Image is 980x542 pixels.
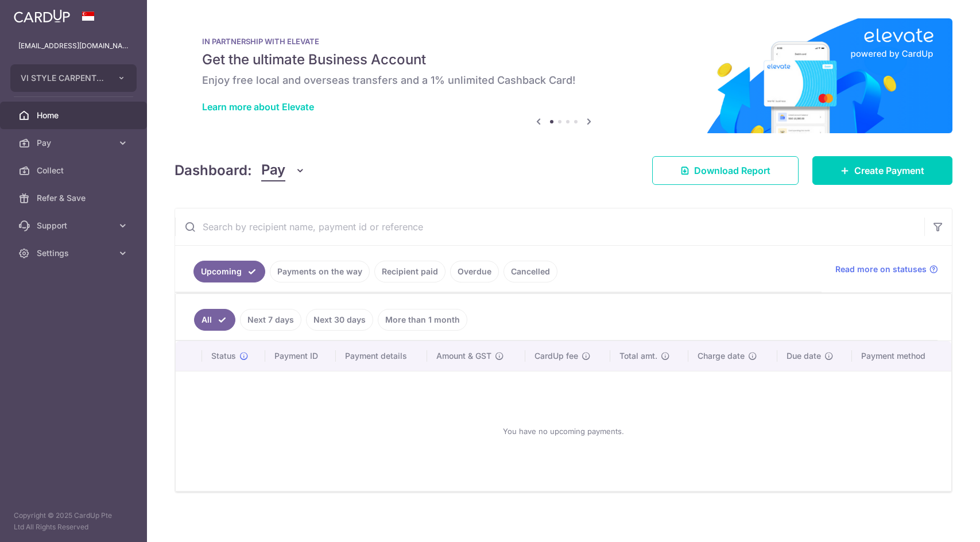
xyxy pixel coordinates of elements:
[261,160,305,181] button: Pay
[374,261,446,282] a: Recipient paid
[378,309,467,331] a: More than 1 month
[37,247,113,259] span: Settings
[189,381,938,482] div: You have no upcoming payments.
[812,156,952,185] a: Create Payment
[10,64,137,92] button: VI STYLE CARPENTRY PTE. LTD.
[175,18,952,133] img: Renovation banner
[619,350,657,362] span: Total amt.
[37,220,113,231] span: Support
[835,264,938,275] a: Read more on statuses
[787,350,821,362] span: Due date
[37,192,113,204] span: Refer & Save
[37,165,113,176] span: Collect
[835,264,927,275] span: Read more on statuses
[175,208,924,245] input: Search by recipient name, payment id or reference
[261,160,285,181] span: Pay
[14,9,70,23] img: CardUp
[534,350,578,362] span: CardUp fee
[698,350,745,362] span: Charge date
[694,164,770,177] span: Download Report
[193,261,265,282] a: Upcoming
[37,137,113,149] span: Pay
[265,341,336,371] th: Payment ID
[175,160,252,181] h4: Dashboard:
[240,309,301,331] a: Next 7 days
[202,37,925,46] p: IN PARTNERSHIP WITH ELEVATE
[336,341,427,371] th: Payment details
[306,309,373,331] a: Next 30 days
[21,72,106,84] span: VI STYLE CARPENTRY PTE. LTD.
[436,350,491,362] span: Amount & GST
[450,261,499,282] a: Overdue
[194,309,235,331] a: All
[18,40,129,52] p: [EMAIL_ADDRESS][DOMAIN_NAME]
[37,110,113,121] span: Home
[202,73,925,87] h6: Enjoy free local and overseas transfers and a 1% unlimited Cashback Card!
[652,156,799,185] a: Download Report
[854,164,924,177] span: Create Payment
[270,261,370,282] a: Payments on the way
[202,51,925,69] h5: Get the ultimate Business Account
[202,101,314,113] a: Learn more about Elevate
[852,341,951,371] th: Payment method
[503,261,557,282] a: Cancelled
[211,350,236,362] span: Status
